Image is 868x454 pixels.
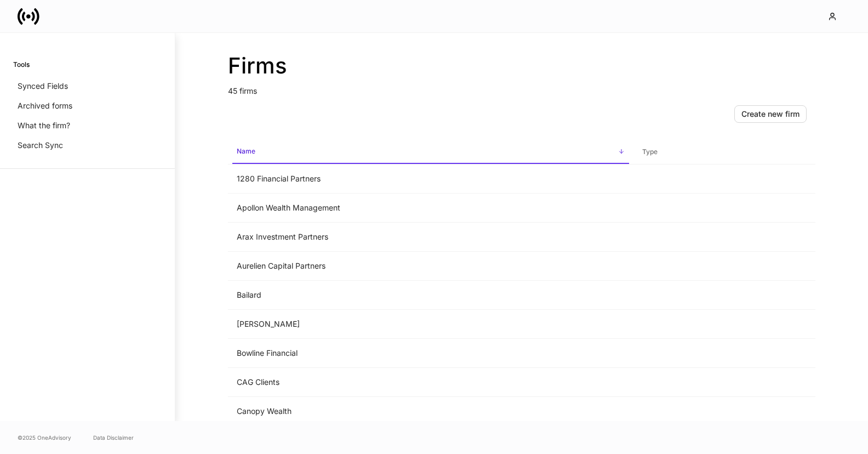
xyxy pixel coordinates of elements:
p: What the firm? [18,120,70,131]
span: Name [232,140,629,164]
p: 45 firms [228,79,815,97]
td: 1280 Financial Partners [228,164,633,194]
a: Archived forms [13,96,162,116]
td: Apollon Wealth Management [228,194,633,223]
td: Bowline Financial [228,339,633,368]
a: What the firm? [13,116,162,135]
a: Data Disclaimer [93,433,134,442]
p: Synced Fields [18,81,68,92]
td: Bailard [228,281,633,310]
a: Synced Fields [13,76,162,96]
h6: Type [642,146,658,157]
span: Type [638,141,811,163]
h6: Name [237,146,255,156]
td: Canopy Wealth [228,397,633,426]
td: [PERSON_NAME] [228,310,633,339]
div: Create new firm [741,110,800,118]
span: © 2025 OneAdvisory [18,433,71,442]
td: Arax Investment Partners [228,223,633,252]
p: Archived forms [18,100,72,111]
td: Aurelien Capital Partners [228,252,633,281]
button: Create new firm [734,105,807,123]
a: Search Sync [13,135,162,155]
h2: Firms [228,53,815,79]
h6: Tools [13,59,30,70]
td: CAG Clients [228,368,633,397]
p: Search Sync [18,140,63,151]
